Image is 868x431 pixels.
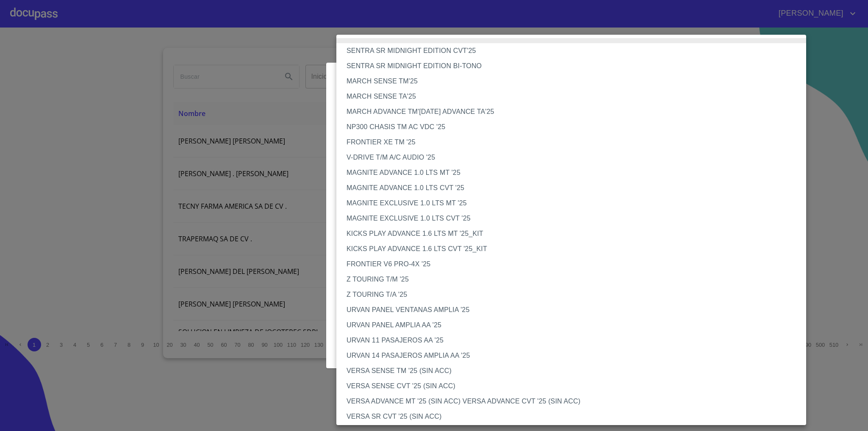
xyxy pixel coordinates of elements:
li: MAGNITE ADVANCE 1.0 LTS MT '25 [336,165,815,180]
li: MAGNITE ADVANCE 1.0 LTS CVT '25 [336,180,815,196]
li: KICKS PLAY ADVANCE 1.6 LTS CVT '25_KIT [336,241,815,257]
li: MARCH ADVANCE TM'[DATE] ADVANCE TA'25 [336,104,815,119]
li: VERSA SR CVT '25 (SIN ACC) [336,409,815,424]
li: NP300 CHASIS TM AC VDC '25 [336,119,815,135]
li: VERSA SENSE CVT '25 (SIN ACC) [336,379,815,394]
li: Z TOURING T/A '25 [336,287,815,302]
li: VERSA SENSE TM '25 (SIN ACC) [336,363,815,379]
li: SENTRA SR MIDNIGHT EDITION BI-TONO [336,58,815,74]
li: VERSA ADVANCE MT '25 (SIN ACC) VERSA ADVANCE CVT '25 (SIN ACC) [336,394,815,409]
li: FRONTIER XE TM '25 [336,135,815,150]
li: MAGNITE EXCLUSIVE 1.0 LTS MT '25 [336,196,815,211]
li: URVAN PANEL AMPLIA AA '25 [336,318,815,333]
li: Z TOURING T/M '25 [336,272,815,287]
li: MARCH SENSE TA'25 [336,89,815,104]
li: SENTRA SR MIDNIGHT EDITION CVT'25 [336,43,815,58]
li: URVAN 14 PASAJEROS AMPLIA AA '25 [336,348,815,363]
li: URVAN 11 PASAJEROS AA '25 [336,333,815,348]
li: MARCH SENSE TM'25 [336,74,815,89]
li: V-DRIVE T/M A/C AUDIO '25 [336,150,815,165]
li: URVAN PANEL VENTANAS AMPLIA '25 [336,302,815,318]
li: MAGNITE EXCLUSIVE 1.0 LTS CVT '25 [336,211,815,226]
li: KICKS PLAY ADVANCE 1.6 LTS MT '25_KIT [336,226,815,241]
li: FRONTIER V6 PRO-4X '25 [336,257,815,272]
